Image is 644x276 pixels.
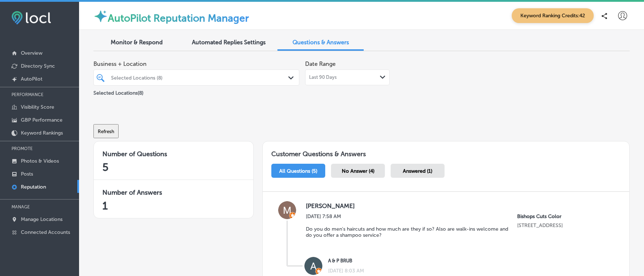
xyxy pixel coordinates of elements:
[306,226,511,238] p: Do you do men's haircuts and how much are they if so? Also are walk-ins welcome and do you offer ...
[306,213,517,220] label: [DATE] 7:58 AM
[328,268,364,274] label: [DATE] 8:03 AM
[306,202,612,210] label: [PERSON_NAME]
[263,141,629,161] h1: Customer Questions & Answers
[102,189,245,196] h3: Number of Answers
[293,39,349,46] span: Questions & Answers
[512,8,594,23] span: Keyword Ranking Credits: 42
[21,184,46,190] p: Reputation
[21,76,42,82] p: AutoPilot
[93,87,143,96] p: Selected Locations ( 8 )
[309,74,337,80] span: Last 90 Days
[403,168,432,174] span: Answered (1)
[102,161,245,174] h2: 5
[102,199,245,212] h2: 1
[517,222,581,229] p: 16020 Southeast Mill Plain Boulevard
[21,229,70,235] p: Connected Accounts
[21,216,63,222] p: Manage Locations
[279,168,317,174] span: All Questions (5)
[305,60,336,67] label: Date Range
[111,74,289,81] div: Selected Locations (8)
[102,150,245,158] h3: Number of Questions
[328,258,579,263] label: A & P Brub
[21,63,55,69] p: Directory Sync
[21,158,59,164] p: Photos & Videos
[21,50,42,56] p: Overview
[21,104,54,110] p: Visibility Score
[11,11,51,24] img: fda3e92497d09a02dc62c9cd864e3231.png
[93,124,119,138] button: Refresh
[93,60,299,67] span: Business + Location
[93,9,108,23] img: autopilot-icon
[21,171,33,177] p: Posts
[342,168,374,174] span: No Answer (4)
[108,12,249,24] label: AutoPilot Reputation Manager
[21,130,63,136] p: Keyword Rankings
[192,39,266,46] span: Automated Replies Settings
[111,39,163,46] span: Monitor & Respond
[21,117,63,123] p: GBP Performance
[517,213,581,220] p: Bishops Cuts Color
